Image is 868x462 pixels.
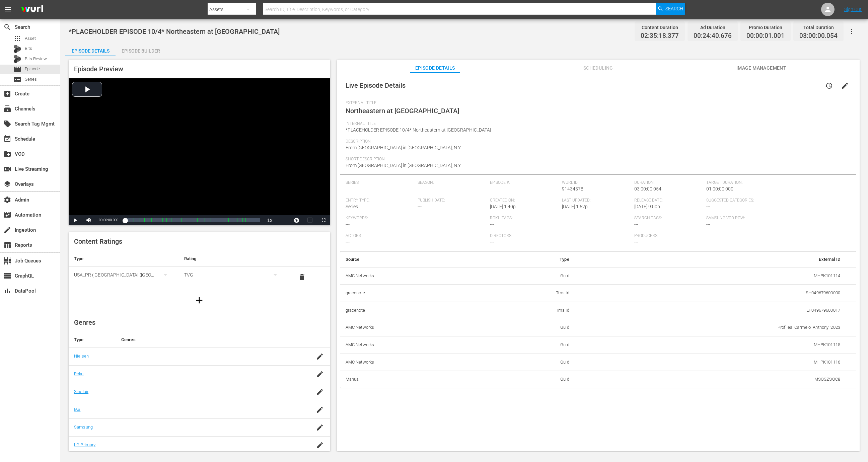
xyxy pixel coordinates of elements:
div: Bits [13,45,21,53]
span: Suggested Categories: [706,198,847,203]
span: Release Date: [634,198,703,203]
span: Short Description [346,157,848,162]
span: Directors [490,233,631,239]
span: [DATE] 9:00p [634,204,660,209]
span: VOD [3,150,11,158]
div: Episode Details [65,43,116,59]
td: Guid [486,336,574,354]
th: gracenote [340,302,486,319]
span: history [825,82,833,90]
span: Image Management [736,64,786,72]
table: simple table [340,251,856,388]
div: Progress Bar [125,218,260,222]
span: From [GEOGRAPHIC_DATA] in [GEOGRAPHIC_DATA], N.Y. [346,145,461,150]
button: Fullscreen [317,215,330,225]
span: GraphQL [3,272,11,280]
td: Guid [486,319,574,336]
span: Target Duration: [706,180,847,185]
span: Genres [74,318,95,326]
button: Episode Details [65,43,116,56]
td: Guid [486,267,574,285]
td: MHPK101114 [575,267,846,285]
span: --- [634,239,638,245]
span: Search Tags: [634,216,703,221]
span: Episode [25,66,40,72]
span: Producers [634,233,775,239]
span: 00:00:00.000 [99,218,118,222]
th: Type [69,332,116,348]
span: [DATE] 1:52p [562,204,588,209]
span: Admin [3,196,11,204]
span: Overlays [3,180,11,188]
th: Source [340,251,486,267]
span: Live Episode Details [346,81,406,89]
span: Reports [3,241,11,249]
span: Bits Review [25,56,47,62]
a: Roku [74,371,84,376]
span: [DATE] 1:40p [490,204,516,209]
span: Live Streaming [3,165,11,173]
span: Series [25,76,37,83]
button: history [821,78,837,94]
span: --- [418,186,422,191]
span: Content Ratings [74,237,122,245]
a: Samsung [74,425,93,430]
span: Season: [418,180,487,185]
span: Entry Type: [346,198,415,203]
span: *PLACEHOLDER EPISODE 10/4* Northeastern at [GEOGRAPHIC_DATA] [346,127,491,133]
span: Episode Preview [74,65,123,73]
span: edit [841,82,849,90]
button: Playback Rate [263,215,277,225]
span: Keywords: [346,216,487,221]
td: MHPK101115 [575,336,846,354]
button: Picture-in-Picture [303,215,317,225]
button: delete [294,269,310,285]
th: Type [486,251,574,267]
span: --- [346,186,350,191]
span: Create [3,90,11,98]
span: 91434578 [562,186,583,191]
div: Episode Builder [116,43,166,59]
a: Sign Out [844,7,862,12]
span: Publish Date: [418,198,487,203]
span: Episode [13,65,21,73]
th: AMC Networks [340,336,486,354]
span: Search [3,23,11,31]
div: USA_PR ([GEOGRAPHIC_DATA] ([GEOGRAPHIC_DATA])) [74,265,173,284]
div: Content Duration [641,23,679,32]
span: --- [346,239,350,245]
span: --- [490,222,494,227]
button: edit [837,78,853,94]
span: Actors [346,233,487,239]
span: --- [418,204,422,209]
span: Roku Tags: [490,216,631,221]
td: Guid [486,371,574,388]
span: 00:24:40.676 [694,32,732,40]
div: Total Duration [799,23,838,32]
span: Search [665,3,683,15]
td: EP049679600017 [575,302,846,319]
span: External Title [346,100,848,106]
td: Profiles_Carmelo_Anthony_2023 [575,319,846,336]
span: --- [706,204,710,209]
span: Asset [25,35,36,42]
th: External ID [575,251,846,267]
span: Last Updated: [562,198,631,203]
div: Ad Duration [694,23,732,32]
button: Episode Builder [116,43,166,56]
span: Samsung VOD Row: [706,216,775,221]
span: DataPool [3,287,11,295]
a: LG Primary [74,442,95,447]
div: Video Player [69,78,330,225]
span: Schedule [3,135,11,143]
span: --- [490,239,494,245]
span: Channels [3,105,11,113]
span: --- [634,222,638,227]
img: ans4CAIJ8jUAAAAAAAAAAAAAAAAAAAAAAAAgQb4GAAAAAAAAAAAAAAAAAAAAAAAAJMjXAAAAAAAAAAAAAAAAAAAAAAAAgAT5G... [16,2,48,17]
span: --- [346,222,350,227]
span: Internal Title [346,121,848,127]
span: Wurl ID: [562,180,631,185]
td: Tms Id [486,302,574,319]
span: Scheduling [573,64,623,72]
span: *PLACEHOLDER EPISODE 10/4* Northeastern at [GEOGRAPHIC_DATA] [69,27,280,35]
